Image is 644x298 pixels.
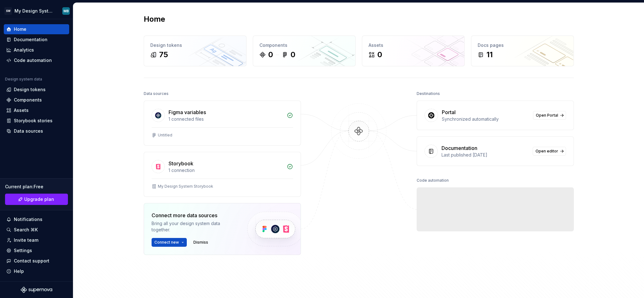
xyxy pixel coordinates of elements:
[4,45,69,55] a: Analytics
[4,95,69,105] a: Components
[5,194,68,205] a: Upgrade plan
[471,36,574,66] a: Docs pages11
[154,240,179,245] span: Connect new
[158,133,172,138] div: Untitled
[4,105,69,115] a: Assets
[152,212,236,219] div: Connect more data sources
[14,8,55,14] div: My Design System
[191,238,211,247] button: Dismiss
[486,50,493,60] div: 11
[14,128,43,134] div: Data sources
[5,77,42,82] div: Design system data
[144,36,247,66] a: Design tokens75
[14,268,24,274] div: Help
[4,214,69,224] button: Notifications
[152,238,187,247] button: Connect new
[14,237,38,243] div: Invite team
[441,144,477,152] div: Documentation
[14,247,32,254] div: Settings
[377,50,382,60] div: 0
[4,225,69,235] button: Search ⌘K
[150,42,240,48] div: Design tokens
[369,42,458,48] div: Assets
[14,107,29,113] div: Assets
[4,55,69,65] a: Code automation
[169,108,206,116] div: Figma variables
[144,101,301,146] a: Figma variables1 connected filesUntitled
[14,86,46,93] div: Design tokens
[14,26,26,32] div: Home
[442,108,456,116] div: Portal
[442,116,529,122] div: Synchronized automatically
[169,167,283,174] div: 1 connection
[533,147,566,156] a: Open editor
[417,89,440,98] div: Destinations
[4,246,69,256] a: Settings
[259,42,349,48] div: Components
[5,184,68,190] div: Current plan : Free
[4,7,12,15] div: SW
[14,258,49,264] div: Contact support
[193,240,208,245] span: Dismiss
[4,126,69,136] a: Data sources
[4,256,69,266] button: Contact support
[144,14,165,24] h2: Home
[64,8,69,14] div: MB
[4,235,69,245] a: Invite team
[169,116,283,122] div: 1 connected files
[158,184,213,189] div: My Design System Storybook
[144,152,301,197] a: Storybook1 connectionMy Design System Storybook
[1,4,72,18] button: SWMy Design SystemMB
[14,57,52,63] div: Code automation
[533,111,566,120] a: Open Portal
[144,89,169,98] div: Data sources
[4,266,69,276] button: Help
[268,50,273,60] div: 0
[14,227,38,233] div: Search ⌘K
[14,97,42,103] div: Components
[536,113,558,118] span: Open Portal
[4,85,69,95] a: Design tokens
[159,50,168,60] div: 75
[24,196,54,202] span: Upgrade plan
[4,24,69,34] a: Home
[4,35,69,45] a: Documentation
[362,36,465,66] a: Assets0
[417,176,449,185] div: Code automation
[291,50,295,60] div: 0
[478,42,567,48] div: Docs pages
[169,160,193,167] div: Storybook
[14,216,42,223] div: Notifications
[14,118,53,124] div: Storybook stories
[253,36,356,66] a: Components00
[536,149,558,154] span: Open editor
[441,152,529,158] div: Last published [DATE]
[152,220,236,233] div: Bring all your design system data together.
[4,116,69,126] a: Storybook stories
[14,36,47,43] div: Documentation
[14,47,34,53] div: Analytics
[21,287,52,293] svg: Supernova Logo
